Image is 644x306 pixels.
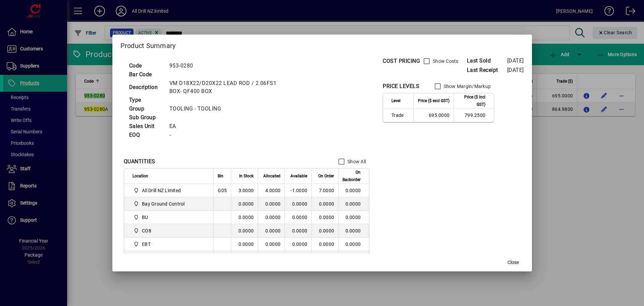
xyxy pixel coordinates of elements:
[142,241,151,248] span: EBT
[142,187,181,194] span: All Drill NZ Limited
[258,197,284,211] td: 0.0000
[338,211,369,224] td: 0.0000
[431,58,459,64] label: Show Costs
[126,131,166,139] td: EOQ
[453,108,494,122] td: 799.2500
[413,108,453,122] td: 695.0000
[258,224,284,237] td: 0.0000
[231,251,258,264] td: 0.0000
[126,61,166,70] td: Code
[418,97,449,104] span: Price ($ excl GST)
[284,251,311,264] td: 0.0000
[258,251,284,264] td: 0.0000
[338,224,369,237] td: 0.0000
[391,97,400,104] span: Level
[319,201,334,207] span: 0.0000
[383,57,420,65] div: COST PRICING
[338,184,369,197] td: 0.0000
[132,186,206,194] span: All Drill NZ Limited
[126,104,166,113] td: Group
[507,67,524,73] span: [DATE]
[342,169,361,183] span: On Backorder
[338,237,369,251] td: 0.0000
[391,112,409,119] span: Trade
[318,172,334,180] span: On Order
[284,184,311,197] td: -1.0000
[338,251,369,264] td: 0.0000
[166,122,288,131] td: EA
[231,211,258,224] td: 0.0000
[213,184,231,197] td: G05
[258,211,284,224] td: 0.0000
[126,122,166,131] td: Sales Unit
[132,200,206,208] span: Bay Ground Control
[132,240,206,248] span: EBT
[338,197,369,211] td: 0.0000
[284,237,311,251] td: 0.0000
[166,61,288,70] td: 953-0280
[126,113,166,122] td: Sub Group
[258,184,284,197] td: 4.0000
[263,172,280,180] span: Allocated
[132,172,148,180] span: Location
[166,104,288,113] td: TOOLING - TOOLING
[142,227,151,234] span: CO8
[258,237,284,251] td: 0.0000
[467,66,507,74] span: Last Receipt
[132,213,206,221] span: BU
[126,96,166,104] td: Type
[218,172,223,180] span: Bin
[231,224,258,237] td: 0.0000
[290,172,307,180] span: Available
[166,131,288,139] td: -
[132,227,206,235] span: CO8
[319,242,334,247] span: 0.0000
[142,214,148,221] span: BU
[319,215,334,220] span: 0.0000
[231,237,258,251] td: 0.0000
[467,57,507,65] span: Last Sold
[239,172,254,180] span: In Stock
[231,197,258,211] td: 0.0000
[507,57,524,64] span: [DATE]
[458,93,485,108] span: Price ($ incl GST)
[284,224,311,237] td: 0.0000
[442,83,491,90] label: Show Margin/Markup
[284,197,311,211] td: 0.0000
[319,188,334,193] span: 7.0000
[166,79,288,96] td: VM D18X22/D20X22 LEAD ROD / 2.06FS1 BOX- QF400 BOX
[112,35,532,54] h2: Product Summary
[507,259,519,266] span: Close
[319,228,334,233] span: 0.0000
[142,201,185,207] span: Bay Ground Control
[124,158,155,166] div: QUANTITIES
[284,211,311,224] td: 0.0000
[126,70,166,79] td: Bar Code
[383,82,419,90] div: PRICE LEVELS
[231,184,258,197] td: 3.0000
[126,79,166,96] td: Description
[502,257,524,269] button: Close
[346,158,366,165] label: Show All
